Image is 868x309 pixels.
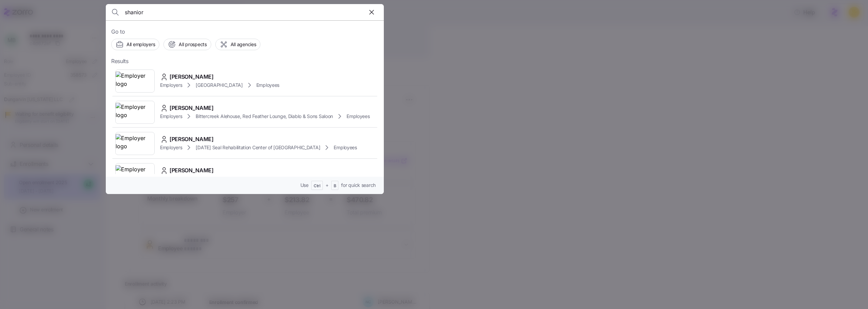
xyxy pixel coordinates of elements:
[170,73,214,81] span: [PERSON_NAME]
[160,144,182,151] span: Employers
[231,41,256,48] span: All agencies
[111,57,129,65] span: Results
[334,183,336,189] span: B
[179,41,206,48] span: All prospects
[196,144,320,151] span: [DATE] Seal Rehabilitation Center of [GEOGRAPHIC_DATA]
[116,165,154,184] img: Employer logo
[126,41,155,48] span: All employers
[116,103,154,122] img: Employer logo
[300,182,309,189] span: Use
[341,182,376,189] span: for quick search
[256,82,279,89] span: Employees
[215,39,261,50] button: All agencies
[111,39,159,50] button: All employers
[160,113,182,120] span: Employers
[170,135,214,143] span: [PERSON_NAME]
[347,113,370,120] span: Employees
[325,182,329,189] span: +
[163,39,211,50] button: All prospects
[111,27,378,36] span: Go to
[170,104,214,112] span: [PERSON_NAME]
[170,166,214,175] span: [PERSON_NAME]
[196,113,333,120] span: Bittercreek Alehouse, Red Feather Lounge, Diablo & Sons Saloon
[160,82,182,89] span: Employers
[334,144,357,151] span: Employees
[314,183,320,189] span: Ctrl
[196,82,242,89] span: [GEOGRAPHIC_DATA]
[116,72,154,91] img: Employer logo
[116,134,154,153] img: Employer logo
